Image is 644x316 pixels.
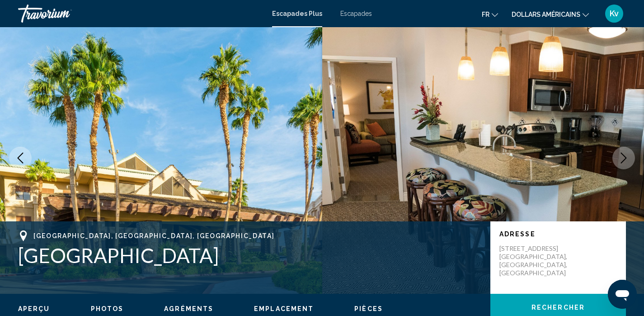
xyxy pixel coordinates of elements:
span: Emplacement [254,305,314,312]
font: dollars américains [512,11,580,18]
button: Menu utilisateur [602,4,626,23]
button: Emplacement [254,305,314,313]
a: Travorium [18,5,263,23]
a: Escapades [340,10,372,17]
button: Agréments [164,305,213,313]
button: Changer de langue [482,8,498,21]
h1: [GEOGRAPHIC_DATA] [18,244,481,267]
button: Photos [91,305,124,313]
a: Escapades Plus [272,10,322,17]
span: Agréments [164,305,213,312]
span: [GEOGRAPHIC_DATA], [GEOGRAPHIC_DATA], [GEOGRAPHIC_DATA] [33,232,274,239]
p: [STREET_ADDRESS] [GEOGRAPHIC_DATA], [GEOGRAPHIC_DATA], [GEOGRAPHIC_DATA] [499,244,572,277]
button: Next image [612,147,635,169]
span: Aperçu [18,305,50,312]
span: Rechercher [531,304,585,311]
font: Kv [610,9,619,18]
span: Photos [91,305,124,312]
p: Adresse [499,230,617,238]
button: Previous image [9,147,32,169]
span: Pièces [354,305,383,312]
iframe: Bouton de lancement de la fenêtre de messagerie [608,280,637,309]
font: fr [482,11,489,18]
button: Pièces [354,305,383,313]
button: Aperçu [18,305,50,313]
button: Changer de devise [512,8,589,21]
